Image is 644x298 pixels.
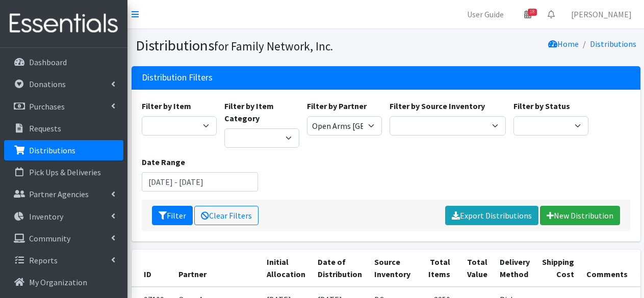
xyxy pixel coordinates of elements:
p: Partner Agencies [29,189,89,199]
small: for Family Network, Inc. [214,39,333,53]
button: Filter [152,206,193,225]
a: User Guide [459,4,512,24]
h1: Distributions [136,37,382,55]
a: Clear Filters [194,206,259,225]
label: Filter by Item Category [224,100,299,124]
th: Source Inventory [368,250,419,287]
a: Home [548,39,579,49]
a: Export Distributions [445,206,538,225]
a: Reports [4,250,123,270]
label: Filter by Status [513,100,570,112]
input: January 1, 2011 - December 31, 2011 [142,172,258,192]
a: [PERSON_NAME] [563,4,640,24]
p: Inventory [29,211,63,222]
label: Date Range [142,156,185,168]
a: Distributions [590,39,636,49]
p: My Organization [29,277,87,287]
th: Total Value [456,250,494,287]
th: Total Items [419,250,456,287]
a: Distributions [4,140,123,160]
a: Donations [4,74,123,94]
label: Filter by Source Inventory [390,100,485,112]
th: Shipping Cost [536,250,580,287]
span: 18 [528,9,537,16]
th: Initial Allocation [261,250,312,287]
h3: Distribution Filters [142,72,213,83]
p: Reports [29,255,58,265]
th: ID [132,250,172,287]
p: Distributions [29,145,75,155]
th: Date of Distribution [312,250,368,287]
a: New Distribution [540,206,620,225]
label: Filter by Partner [307,100,367,112]
label: Filter by Item [142,100,191,112]
a: 18 [516,4,539,24]
a: Requests [4,118,123,139]
p: Pick Ups & Deliveries [29,167,101,177]
p: Dashboard [29,57,67,67]
p: Community [29,233,70,243]
a: Inventory [4,206,123,227]
p: Donations [29,79,66,89]
th: Comments [580,250,634,287]
th: Partner [172,250,261,287]
img: HumanEssentials [4,7,123,41]
a: Pick Ups & Deliveries [4,162,123,182]
p: Requests [29,123,61,133]
a: My Organization [4,272,123,292]
a: Purchases [4,96,123,117]
a: Dashboard [4,52,123,72]
a: Partner Agencies [4,184,123,204]
th: Delivery Method [494,250,536,287]
p: Purchases [29,101,65,112]
a: Community [4,228,123,249]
